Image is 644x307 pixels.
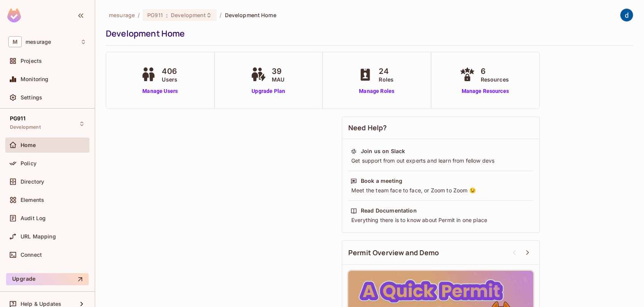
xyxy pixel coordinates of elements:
[361,207,417,214] div: Read Documentation
[166,12,168,18] span: :
[379,75,394,83] span: Roles
[348,248,439,257] span: Permit Overview and Demo
[147,11,163,19] span: PG911
[21,252,42,258] span: Connect
[351,216,531,224] div: Everything there is to know about Permit in one place
[220,11,222,19] li: /
[171,11,206,19] span: Development
[21,301,61,307] span: Help & Updates
[8,36,22,47] span: M
[162,75,177,83] span: Users
[481,75,509,83] span: Resources
[361,147,405,155] div: Join us on Slack
[225,11,276,19] span: Development Home
[620,9,633,21] img: dev 911gcl
[351,157,531,165] div: Get support from out experts and learn from fellow devs
[7,8,21,22] img: SReyMgAAAABJRU5ErkJggg==
[272,75,284,83] span: MAU
[21,215,46,221] span: Audit Log
[21,160,37,166] span: Policy
[351,187,531,194] div: Meet the team face to face, or Zoom to Zoom 😉
[21,142,36,148] span: Home
[139,87,181,95] a: Manage Users
[10,124,41,130] span: Development
[249,87,288,95] a: Upgrade Plan
[6,273,89,285] button: Upgrade
[26,39,51,45] span: Workspace: mesurage
[21,233,56,240] span: URL Mapping
[21,179,44,185] span: Directory
[106,28,630,39] div: Development Home
[272,66,284,77] span: 39
[10,115,26,122] span: PG911
[109,11,135,19] span: the active workspace
[162,66,177,77] span: 406
[348,123,387,133] span: Need Help?
[21,58,42,64] span: Projects
[138,11,140,19] li: /
[481,66,509,77] span: 6
[379,66,394,77] span: 24
[21,94,42,101] span: Settings
[458,87,513,95] a: Manage Resources
[356,87,397,95] a: Manage Roles
[21,76,49,82] span: Monitoring
[21,197,44,203] span: Elements
[361,177,402,185] div: Book a meeting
